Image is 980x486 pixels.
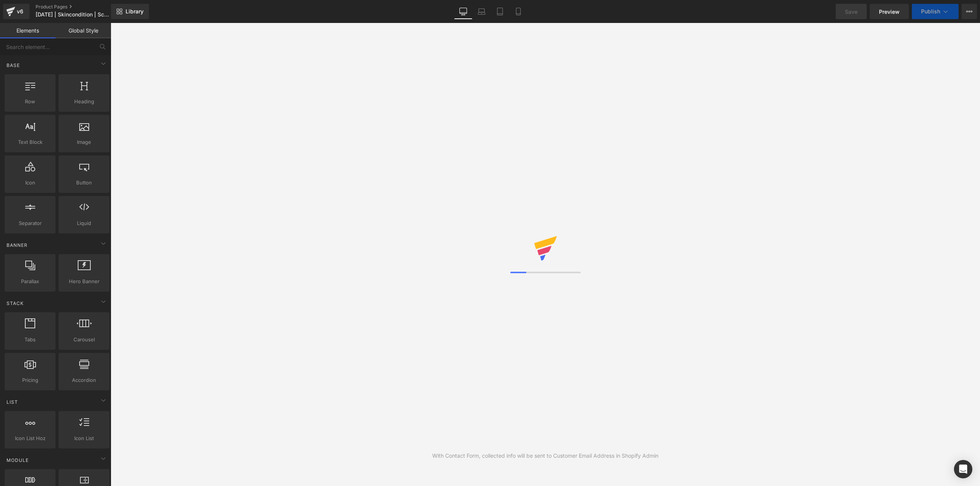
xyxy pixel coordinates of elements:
[61,98,107,106] span: Heading
[509,4,528,19] a: Mobile
[36,11,109,18] span: [DATE] | Skincondition | Scarcity
[845,8,857,16] span: Save
[61,219,107,227] span: Liquid
[7,336,53,344] span: Tabs
[921,8,940,15] span: Publish
[454,4,472,19] a: Desktop
[7,179,53,187] span: Icon
[61,336,107,344] span: Carousel
[36,4,124,10] a: Product Pages
[6,62,21,69] span: Base
[954,460,972,478] div: Open Intercom Messenger
[7,277,53,285] span: Parallax
[7,98,53,106] span: Row
[126,8,144,15] span: Library
[7,219,53,227] span: Separator
[61,138,107,146] span: Image
[111,4,149,19] a: New Library
[56,23,111,38] a: Global Style
[7,138,53,146] span: Text Block
[7,434,53,442] span: Icon List Hoz
[6,398,19,406] span: List
[61,277,107,285] span: Hero Banner
[6,457,29,464] span: Module
[61,179,107,187] span: Button
[15,7,25,16] div: v6
[6,300,24,307] span: Stack
[491,4,509,19] a: Tablet
[3,4,29,19] a: v6
[6,241,28,249] span: Banner
[962,4,977,19] button: More
[912,4,959,19] button: Publish
[879,8,900,16] span: Preview
[61,376,107,384] span: Accordion
[61,434,107,442] span: Icon List
[432,452,658,460] div: With Contact Form, collected info will be sent to Customer Email Address in Shopify Admin
[7,376,53,384] span: Pricing
[472,4,491,19] a: Laptop
[870,4,909,19] a: Preview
